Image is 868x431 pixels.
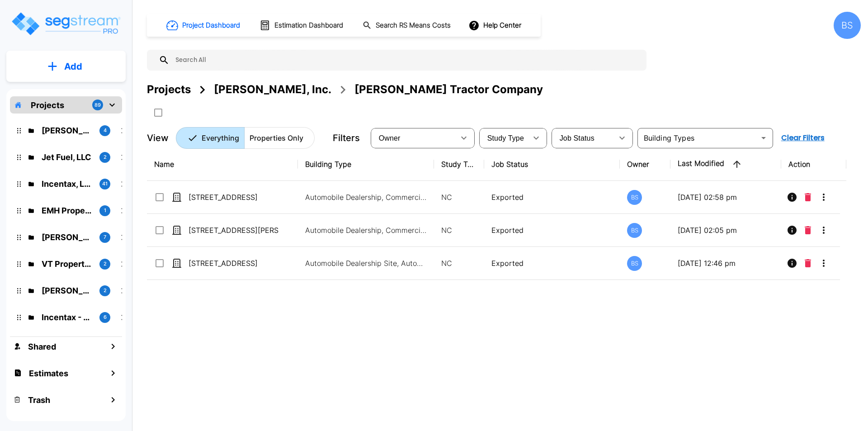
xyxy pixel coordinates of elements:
[28,394,50,406] h1: Trash
[163,15,245,35] button: Project Dashboard
[29,367,68,379] h1: Estimates
[42,258,92,270] p: VT Properties, LLC
[783,221,801,239] button: Info
[244,127,315,149] button: Properties Only
[147,81,191,98] div: Projects
[189,192,279,203] p: [STREET_ADDRESS]
[305,258,427,269] p: Automobile Dealership Site, Automobile Dealership
[441,192,477,203] p: NC
[170,50,642,71] input: Search All
[640,132,755,144] input: Building Types
[815,188,833,206] button: More-Options
[104,287,107,294] p: 2
[376,20,451,31] h1: Search RS Means Costs
[627,256,642,271] div: BS
[42,124,92,137] p: Murfin, Inc.
[801,188,815,206] button: Delete
[553,125,613,151] div: Select
[627,223,642,238] div: BS
[467,17,525,34] button: Help Center
[274,20,343,31] h1: Estimation Dashboard
[487,134,524,142] span: Study Type
[783,188,801,206] button: Info
[182,20,240,31] h1: Project Dashboard
[94,101,101,109] p: 89
[42,151,92,163] p: Jet Fuel, LLC
[104,207,106,214] p: 1
[64,60,82,73] p: Add
[678,192,774,203] p: [DATE] 02:58 pm
[778,129,828,147] button: Clear Filters
[815,254,833,272] button: More-Options
[481,125,527,151] div: Select
[491,192,613,203] p: Exported
[189,258,279,269] p: [STREET_ADDRESS]
[620,148,670,181] th: Owner
[333,131,360,145] p: Filters
[176,127,245,149] button: Everything
[202,133,239,143] p: Everything
[815,221,833,239] button: More-Options
[298,148,434,181] th: Building Type
[757,132,770,144] button: Open
[104,260,107,268] p: 2
[42,284,92,297] p: Dr. Trey Anderson
[560,134,594,142] span: Job Status
[104,153,107,161] p: 2
[834,12,861,39] div: BS
[149,104,167,122] button: SelectAll
[104,233,106,241] p: 7
[176,127,315,149] div: Platform
[10,11,121,37] img: Logo
[801,254,815,272] button: Delete
[250,133,303,143] p: Properties Only
[678,258,774,269] p: [DATE] 12:46 pm
[147,131,169,145] p: View
[42,231,92,243] p: Clark Investment Group
[434,148,484,181] th: Study Type
[627,190,642,205] div: BS
[104,127,107,134] p: 4
[491,225,613,236] p: Exported
[104,313,107,321] p: 6
[354,81,543,98] div: [PERSON_NAME] Tractor Company
[42,178,92,190] p: Incentax, LLC
[379,134,401,142] span: Owner
[801,221,815,239] button: Delete
[305,225,427,236] p: Automobile Dealership, Commercial Property Site
[373,125,455,151] div: Select
[359,17,456,34] button: Search RS Means Costs
[491,258,613,269] p: Exported
[670,148,781,181] th: Last Modified
[31,99,64,111] p: Projects
[42,311,92,323] p: Incentax - Addy Projects
[781,148,847,181] th: Action
[441,258,477,269] p: NC
[305,192,427,203] p: Automobile Dealership, Commercial Property Site
[102,180,108,188] p: 41
[42,204,92,217] p: EMH Properties, LLC
[678,225,774,236] p: [DATE] 02:05 pm
[147,148,298,181] th: Name
[214,81,331,98] div: [PERSON_NAME], Inc.
[256,16,348,35] button: Estimation Dashboard
[6,53,126,80] button: Add
[783,254,801,272] button: Info
[441,225,477,236] p: NC
[189,225,279,236] p: [STREET_ADDRESS][PERSON_NAME]
[28,341,56,353] h1: Shared
[484,148,620,181] th: Job Status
